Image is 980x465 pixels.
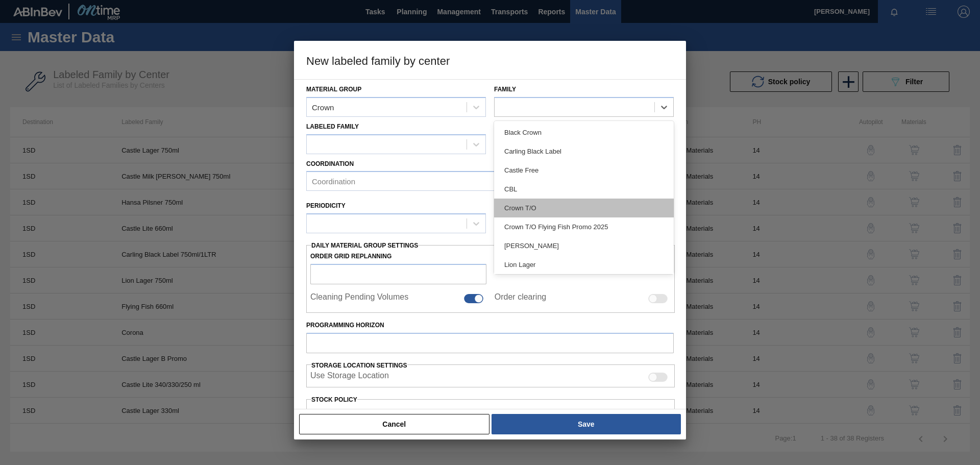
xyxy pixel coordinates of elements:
label: Periodicity [306,202,346,209]
label: Family [494,86,516,93]
div: Crown T/O Flying Fish Promo 2025 [494,217,674,236]
span: Daily Material Group Settings [311,242,418,249]
button: Cancel [299,414,489,434]
label: When enabled, the system will display stocks from different storage locations. [310,371,389,383]
label: Programming Horizon [306,318,674,333]
span: Storage Location Settings [311,362,407,369]
label: Labeled Family [306,123,359,130]
label: Material Group [306,86,361,93]
label: Order Grid Replanning [310,249,486,264]
div: Black Crown [494,123,674,142]
div: Castle Free [494,161,674,180]
label: Stock Policy [311,396,357,403]
div: CBL [494,180,674,199]
div: [PERSON_NAME] [494,236,674,255]
h3: New labeled family by center [294,41,686,80]
div: Lion Lager [494,255,674,274]
div: Crown T/O [494,199,674,217]
div: Crown [312,103,334,111]
label: Order clearing [495,292,546,305]
label: Coordination [306,160,354,167]
button: Save [492,414,681,434]
div: Coordination [312,177,355,186]
div: Carling Black Label [494,142,674,161]
label: Cleaning Pending Volumes [310,292,408,305]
